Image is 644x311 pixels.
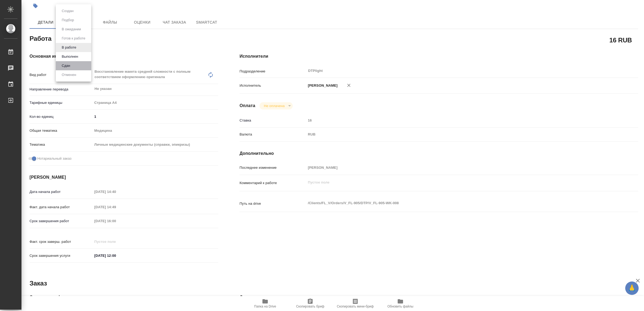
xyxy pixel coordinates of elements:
button: В ожидании [60,26,83,32]
button: Готов к работе [60,35,87,41]
button: Выполнен [60,54,80,60]
button: Подбор [60,17,76,23]
button: В работе [60,45,78,50]
button: Отменен [60,72,78,78]
button: Сдан [60,63,72,69]
button: Создан [60,8,75,14]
